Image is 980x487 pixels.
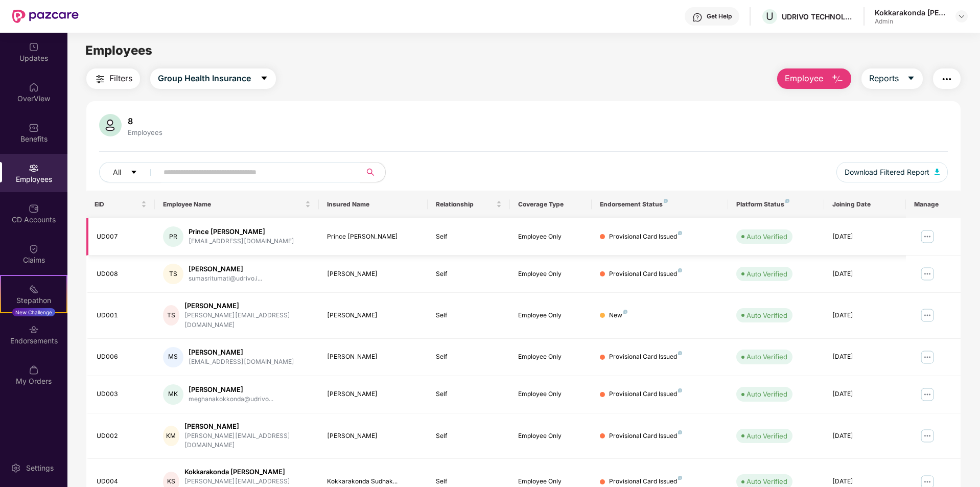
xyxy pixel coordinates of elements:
div: Employee Only [518,389,584,399]
img: New Pazcare Logo [12,10,79,23]
div: Self [436,232,501,242]
th: Joining Date [824,191,906,218]
img: svg+xml;base64,PHN2ZyB4bWxucz0iaHR0cDovL3d3dy53My5vcmcvMjAwMC9zdmciIHdpZHRoPSI4IiBoZWlnaHQ9IjgiIH... [678,231,682,235]
div: [PERSON_NAME] [327,431,420,441]
span: Relationship [436,200,494,208]
div: Kokkarakonda Sudhak... [327,477,420,486]
div: Self [436,269,501,279]
div: Kokkarakonda [PERSON_NAME] [875,8,946,17]
th: Insured Name [319,191,428,218]
div: [PERSON_NAME] [327,311,420,320]
div: UD002 [97,431,147,441]
div: [PERSON_NAME] [189,347,294,357]
div: Auto Verified [746,389,787,399]
span: U [766,10,774,22]
div: Provisional Card Issued [609,352,682,362]
img: svg+xml;base64,PHN2ZyB4bWxucz0iaHR0cDovL3d3dy53My5vcmcvMjAwMC9zdmciIHdpZHRoPSI4IiBoZWlnaHQ9IjgiIH... [678,476,682,480]
div: Auto Verified [746,310,787,320]
div: Self [436,352,501,362]
div: Employee Only [518,311,584,320]
th: Manage [906,191,961,218]
th: Relationship [428,191,509,218]
img: svg+xml;base64,PHN2ZyB4bWxucz0iaHR0cDovL3d3dy53My5vcmcvMjAwMC9zdmciIHdpZHRoPSI4IiBoZWlnaHQ9IjgiIH... [678,388,682,392]
div: MK [163,384,183,405]
div: [PERSON_NAME] [184,422,311,431]
button: Allcaret-down [99,162,161,182]
div: meghanakokkonda@udrivo... [189,395,273,404]
button: Reportscaret-down [861,68,923,89]
div: PR [163,226,183,247]
div: Employee Only [518,431,584,441]
div: Employee Only [518,477,584,486]
img: manageButton [919,428,936,444]
div: Endorsement Status [600,200,720,208]
div: Self [436,477,501,486]
div: New [609,311,627,320]
div: [DATE] [832,269,898,279]
div: [DATE] [832,431,898,441]
img: svg+xml;base64,PHN2ZyBpZD0iRW1wbG95ZWVzIiB4bWxucz0iaHR0cDovL3d3dy53My5vcmcvMjAwMC9zdmciIHdpZHRoPS... [29,163,39,173]
div: Auto Verified [746,269,787,279]
div: Employees [126,128,165,136]
img: svg+xml;base64,PHN2ZyBpZD0iSG9tZSIgeG1sbnM9Imh0dHA6Ly93d3cudzMub3JnLzIwMDAvc3ZnIiB3aWR0aD0iMjAiIG... [29,82,39,92]
th: Coverage Type [510,191,592,218]
div: [PERSON_NAME] [189,264,262,274]
span: Download Filtered Report [845,167,929,178]
button: Filters [86,68,140,89]
div: Employee Only [518,269,584,279]
div: [PERSON_NAME] [327,389,420,399]
div: 8 [126,116,165,126]
div: Provisional Card Issued [609,389,682,399]
span: search [360,168,380,176]
div: UD008 [97,269,147,279]
div: Prince [PERSON_NAME] [327,232,420,242]
img: svg+xml;base64,PHN2ZyB4bWxucz0iaHR0cDovL3d3dy53My5vcmcvMjAwMC9zdmciIHdpZHRoPSI4IiBoZWlnaHQ9IjgiIH... [664,199,668,203]
img: svg+xml;base64,PHN2ZyB4bWxucz0iaHR0cDovL3d3dy53My5vcmcvMjAwMC9zdmciIHdpZHRoPSIyNCIgaGVpZ2h0PSIyNC... [94,73,106,85]
img: svg+xml;base64,PHN2ZyB4bWxucz0iaHR0cDovL3d3dy53My5vcmcvMjAwMC9zdmciIHdpZHRoPSI4IiBoZWlnaHQ9IjgiIH... [623,310,627,314]
div: New Challenge [12,308,55,316]
img: svg+xml;base64,PHN2ZyBpZD0iU2V0dGluZy0yMHgyMCIgeG1sbnM9Imh0dHA6Ly93d3cudzMub3JnLzIwMDAvc3ZnIiB3aW... [11,463,21,473]
div: UD004 [97,477,147,486]
img: svg+xml;base64,PHN2ZyB4bWxucz0iaHR0cDovL3d3dy53My5vcmcvMjAwMC9zdmciIHdpZHRoPSI4IiBoZWlnaHQ9IjgiIH... [678,430,682,434]
img: manageButton [919,349,936,365]
div: [PERSON_NAME] [184,301,311,311]
img: svg+xml;base64,PHN2ZyBpZD0iTXlfT3JkZXJzIiBkYXRhLW5hbWU9Ik15IE9yZGVycyIgeG1sbnM9Imh0dHA6Ly93d3cudz... [29,365,39,375]
img: manageButton [919,228,936,245]
div: [DATE] [832,389,898,399]
button: Group Health Insurancecaret-down [150,68,276,89]
button: Employee [777,68,851,89]
div: UDRIVO TECHNOLOGIES PRIVATE LIMITED [782,12,853,21]
span: Group Health Insurance [158,72,251,85]
span: caret-down [260,74,268,83]
span: All [113,167,121,178]
div: [PERSON_NAME][EMAIL_ADDRESS][DOMAIN_NAME] [184,431,311,451]
span: caret-down [907,74,915,83]
div: Kokkarakonda [PERSON_NAME] [184,467,311,477]
img: manageButton [919,266,936,282]
div: Settings [23,463,57,473]
div: [DATE] [832,311,898,320]
div: [EMAIL_ADDRESS][DOMAIN_NAME] [189,357,294,367]
div: [DATE] [832,477,898,486]
div: [PERSON_NAME] [327,269,420,279]
img: svg+xml;base64,PHN2ZyBpZD0iRHJvcGRvd24tMzJ4MzIiIHhtbG5zPSJodHRwOi8vd3d3LnczLm9yZy8yMDAwL3N2ZyIgd2... [958,12,966,20]
div: Self [436,311,501,320]
div: Auto Verified [746,431,787,441]
img: manageButton [919,307,936,323]
div: TS [163,264,183,284]
img: svg+xml;base64,PHN2ZyB4bWxucz0iaHR0cDovL3d3dy53My5vcmcvMjAwMC9zdmciIHhtbG5zOnhsaW5rPSJodHRwOi8vd3... [831,73,844,85]
th: EID [86,191,155,218]
span: EID [95,200,139,208]
img: svg+xml;base64,PHN2ZyBpZD0iVXBkYXRlZCIgeG1sbnM9Imh0dHA6Ly93d3cudzMub3JnLzIwMDAvc3ZnIiB3aWR0aD0iMj... [29,42,39,52]
div: [PERSON_NAME] [189,385,273,395]
div: [DATE] [832,232,898,242]
img: svg+xml;base64,PHN2ZyB4bWxucz0iaHR0cDovL3d3dy53My5vcmcvMjAwMC9zdmciIHdpZHRoPSI4IiBoZWlnaHQ9IjgiIH... [678,268,682,272]
button: Download Filtered Report [836,162,948,182]
span: Filters [109,72,132,85]
img: svg+xml;base64,PHN2ZyB4bWxucz0iaHR0cDovL3d3dy53My5vcmcvMjAwMC9zdmciIHdpZHRoPSI4IiBoZWlnaHQ9IjgiIH... [678,351,682,355]
img: svg+xml;base64,PHN2ZyBpZD0iQmVuZWZpdHMiIHhtbG5zPSJodHRwOi8vd3d3LnczLm9yZy8yMDAwL3N2ZyIgd2lkdGg9Ij... [29,123,39,133]
div: [DATE] [832,352,898,362]
div: Platform Status [736,200,815,208]
div: Get Help [707,12,732,20]
img: svg+xml;base64,PHN2ZyBpZD0iQ2xhaW0iIHhtbG5zPSJodHRwOi8vd3d3LnczLm9yZy8yMDAwL3N2ZyIgd2lkdGg9IjIwIi... [29,244,39,254]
